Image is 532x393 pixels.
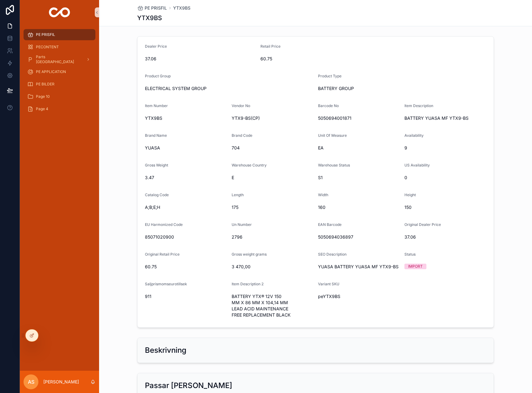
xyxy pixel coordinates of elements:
a: Parts [GEOGRAPHIC_DATA] [24,54,95,65]
h2: Beskrivning [145,345,186,355]
span: PE PRISFIL [145,5,167,11]
a: Page 10 [24,91,95,102]
span: Un Number [232,222,252,227]
a: PE PRISFIL [24,29,95,40]
span: Gross weight grams [232,252,267,257]
span: 175 [232,204,313,210]
span: EA [318,145,399,151]
span: Unit Of Measure [318,133,347,138]
span: Warehouse Status [318,163,350,167]
span: 37.06 [404,234,486,240]
div: scrollable content [20,25,99,123]
span: YTX9-BS(CP) [232,115,313,121]
span: EAN Barcode [318,222,342,227]
a: YTX9BS [173,5,190,11]
span: Product Type [318,74,342,78]
span: AS [28,378,34,386]
span: Page 4 [36,106,48,111]
span: Variant SKU [318,282,339,286]
span: SEO Description [318,252,347,257]
span: Height [404,192,416,197]
span: 150 [404,204,486,210]
p: [PERSON_NAME] [43,379,79,385]
span: 5050694036897 [318,234,399,240]
span: Catalog Code [145,192,169,197]
span: 85071020900 [145,234,227,240]
span: Vendor No [232,103,250,108]
span: Item Description [404,103,433,108]
span: PE BILDER [36,82,55,87]
span: Product Group [145,74,171,78]
span: ELECTRICAL SYSTEM GROUP [145,85,313,92]
span: BATTERY YUASA MF YTX9-BS [404,115,486,121]
span: 3 470,00 [232,264,313,270]
span: 5050694001871 [318,115,399,121]
span: Page 10 [36,94,50,99]
span: 160 [318,204,399,210]
span: peYTX9BS [318,293,399,300]
span: Length [232,192,244,197]
span: S1 [318,175,399,181]
span: 9 [404,145,486,151]
a: PE APPLICATION [24,66,95,77]
span: 3.47 [145,175,227,181]
span: 37.06 [145,56,255,62]
span: Status [404,252,416,257]
span: EU Harmonized Code [145,222,183,227]
span: BATTERY YTX® 12V 150 MM X 86 MM X 104,14 MM LEAD ACID MAINTENANCE FREE REPLACEMENT BLACK [232,293,313,318]
h1: YTX9BS [137,14,162,22]
span: Width [318,192,328,197]
span: E [232,175,313,181]
span: PECONTENT [36,45,59,50]
span: Brand Code [232,133,252,138]
span: Gross Weight [145,163,168,167]
span: Original Retail Price [145,252,180,257]
span: 0 [404,175,486,181]
span: BATTERY GROUP [318,85,486,92]
span: Original Dealer Price [404,222,441,227]
span: YTX9BS [145,115,227,121]
a: Page 4 [24,103,95,114]
span: YUASA BATTERY YUASA MF YTX9-BS [318,264,399,270]
span: 911 [145,293,227,300]
span: Warehouse Country [232,163,267,167]
span: US Availability [404,163,430,167]
span: A;B;E;H [145,204,227,210]
a: PECONTENT [24,41,95,53]
span: Item Description 2 [232,282,264,286]
span: Availability [404,133,424,138]
span: 704 [232,145,313,151]
span: Parts [GEOGRAPHIC_DATA] [36,54,81,64]
span: 2796 [232,234,313,240]
span: PE PRISFIL [36,32,55,37]
span: 60.75 [260,56,371,62]
span: Brand Name [145,133,167,138]
span: Saljprismomseurotillsek [145,282,187,286]
h2: Passar [PERSON_NAME] [145,381,232,391]
div: IMPORT [408,264,423,269]
span: YUASA [145,145,227,151]
span: 60.75 [145,264,227,270]
a: PE PRISFIL [137,5,167,11]
span: Retail Price [260,44,281,49]
a: PE BILDER [24,79,95,90]
span: Item Number [145,103,168,108]
span: PE APPLICATION [36,69,66,74]
span: Barcode No [318,103,339,108]
img: App logo [49,7,70,17]
span: Dealer Price [145,44,167,49]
